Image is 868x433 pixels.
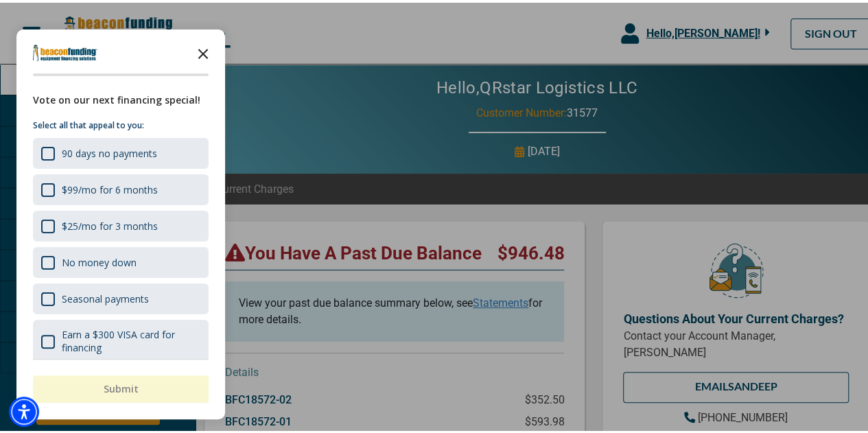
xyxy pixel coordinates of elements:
div: Accessibility Menu [9,394,39,424]
button: Submit [33,373,209,400]
button: Close the survey [189,36,217,64]
div: $25/mo for 3 months [62,217,158,230]
div: Seasonal payments [33,281,209,312]
div: Survey [16,27,225,417]
div: $99/mo for 6 months [62,180,158,194]
p: Select all that appeal to you: [33,116,209,130]
img: Company logo [33,42,97,58]
div: 90 days no payments [62,144,157,157]
div: Vote on our next financing special! [33,90,209,105]
div: $25/mo for 3 months [33,208,209,239]
div: Earn a $300 VISA card for financing [33,317,209,360]
div: Earn a $300 VISA card for financing [62,325,200,351]
div: Seasonal payments [62,290,149,303]
div: 90 days no payments [33,135,209,166]
div: No money down [62,253,137,266]
div: No money down [33,244,209,275]
div: $99/mo for 6 months [33,172,209,202]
